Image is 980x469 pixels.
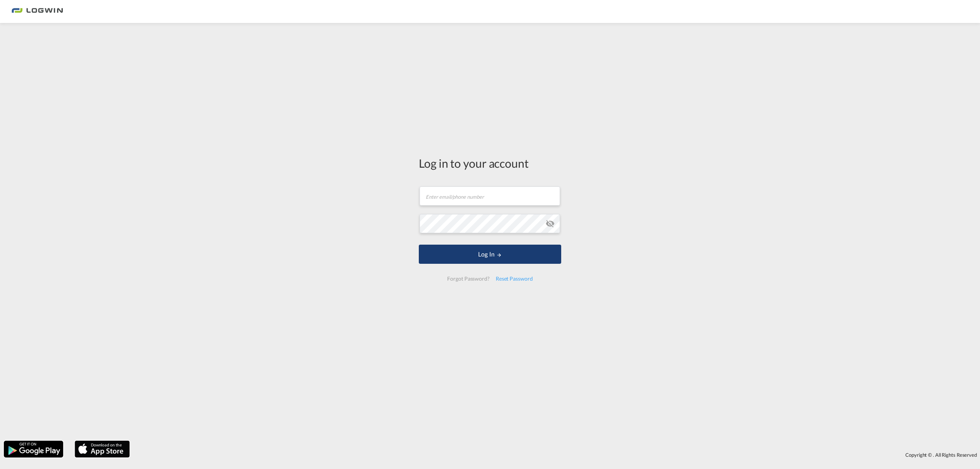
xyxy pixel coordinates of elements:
div: Log in to your account [419,155,561,171]
img: google.png [3,440,64,458]
button: LOGIN [419,245,561,264]
img: apple.png [74,440,131,458]
div: Reset Password [493,272,536,286]
div: Copyright © . All Rights Reserved [134,448,980,461]
img: bc73a0e0d8c111efacd525e4c8ad7d32.png [11,3,63,20]
md-icon: icon-eye-off [546,219,555,228]
input: Enter email/phone number [420,186,560,206]
div: Forgot Password? [444,272,492,286]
